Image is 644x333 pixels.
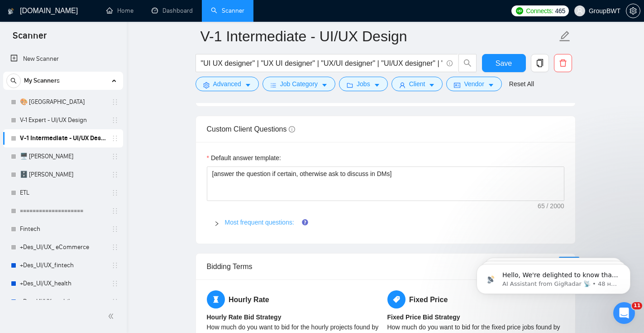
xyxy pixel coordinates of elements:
[207,290,225,309] span: hourglass
[111,153,119,160] span: holder
[207,153,281,163] label: Default answer template:
[20,111,106,129] a: V-1 Expert - UI/UX Design
[207,166,564,201] textarea: Default answer template:
[108,312,117,321] span: double-left
[111,225,119,233] span: holder
[387,290,564,309] h5: Fixed Price
[111,135,119,142] span: holder
[20,274,106,293] a: +Des_UI/UX_health
[213,79,241,89] span: Advanced
[203,82,210,88] span: setting
[559,30,571,42] span: edit
[6,73,21,88] button: search
[554,54,572,72] button: delete
[632,302,642,309] span: 11
[20,238,106,256] a: +Des_UI/UX_ eCommerce
[531,59,549,67] span: copy
[8,4,14,19] img: logo
[357,79,370,89] span: Jobs
[211,7,244,15] a: searchScanner
[207,254,564,279] div: Bidding Terms
[270,82,277,88] span: bars
[391,77,443,91] button: userClientcaret-down
[111,98,119,106] span: holder
[409,79,425,89] span: Client
[399,82,405,88] span: user
[626,4,640,18] button: setting
[111,171,119,178] span: holder
[111,207,119,215] span: holder
[20,202,106,220] a: ====================
[201,58,443,69] input: Search Freelance Jobs...
[111,189,119,196] span: holder
[447,60,453,66] span: info-circle
[464,79,484,89] span: Vendor
[20,147,106,166] a: 🖥️ [PERSON_NAME]
[207,313,281,321] b: Hourly Rate Bid Strategy
[20,184,106,202] a: ETL
[20,93,106,111] a: 🎨 [GEOGRAPHIC_DATA]
[577,8,583,14] span: user
[446,77,501,91] button: idcardVendorcaret-down
[111,117,119,124] span: holder
[454,82,460,88] span: idcard
[245,82,251,88] span: caret-down
[555,6,565,16] span: 465
[374,82,380,88] span: caret-down
[225,219,294,226] a: Most frequent questions:
[7,78,20,84] span: search
[531,54,549,72] button: copy
[626,7,640,15] a: setting
[463,245,644,309] iframe: Intercom notifications сообщение
[626,7,640,15] span: setting
[111,298,119,305] span: holder
[262,77,335,91] button: barsJob Categorycaret-down
[526,6,553,16] span: Connects:
[20,166,106,184] a: 🗄️ [PERSON_NAME]
[387,290,405,309] span: tag
[20,256,106,274] a: +Des_UI/UX_fintech
[488,82,494,88] span: caret-down
[20,220,106,238] a: Fintech
[111,244,119,251] span: holder
[3,50,123,68] li: New Scanner
[106,7,134,15] a: homeHome
[20,129,106,147] a: V-1 Intermediate - UI/UX Design
[496,58,512,69] span: Save
[458,54,477,72] button: search
[10,50,116,68] a: New Scanner
[214,221,219,226] span: right
[301,218,309,226] div: Tooltip anchor
[339,77,388,91] button: folderJobscaret-down
[196,77,259,91] button: settingAdvancedcaret-down
[509,79,534,89] a: Reset All
[347,82,353,88] span: folder
[482,54,526,72] button: Save
[387,313,460,321] b: Fixed Price Bid Strategy
[554,59,572,67] span: delete
[207,290,384,309] h5: Hourly Rate
[207,125,295,133] span: Custom Client Questions
[111,280,119,287] span: holder
[321,82,328,88] span: caret-down
[152,7,193,15] a: dashboardDashboard
[24,72,60,90] span: My Scanners
[429,82,435,88] span: caret-down
[5,29,54,48] span: Scanner
[20,293,106,311] a: +Des_UI/UX_mobile
[207,212,564,233] div: Most frequent questions:
[613,302,635,324] iframe: Intercom live chat
[459,59,476,67] span: search
[289,126,295,132] span: info-circle
[111,262,119,269] span: holder
[200,25,557,48] input: Scanner name...
[516,7,523,15] img: upwork-logo.png
[280,79,318,89] span: Job Category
